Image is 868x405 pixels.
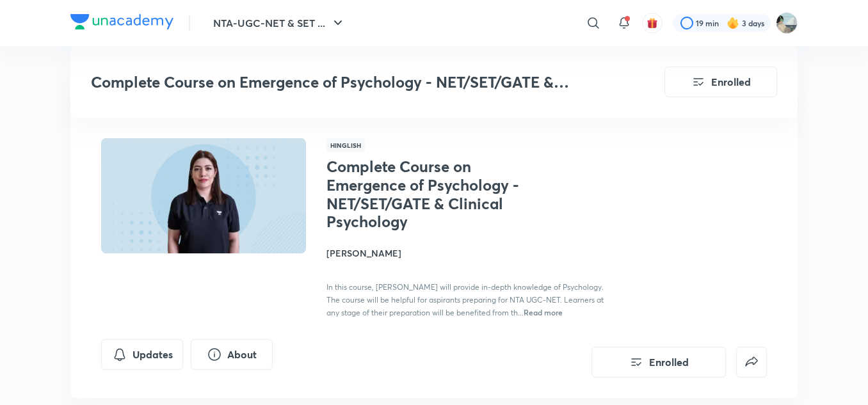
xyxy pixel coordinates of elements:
[70,14,173,29] img: Company Logo
[664,67,777,97] button: Enrolled
[205,10,353,36] button: NTA-UGC-NET & SET ...
[191,339,273,370] button: About
[101,339,183,370] button: Updates
[99,137,308,255] img: Thumbnail
[524,307,563,317] span: Read more
[727,17,739,29] img: streak
[591,347,726,377] button: Enrolled
[326,138,365,152] span: Hinglish
[647,17,658,29] img: avatar
[91,73,592,91] h3: Complete Course on Emergence of Psychology - NET/SET/GATE & Clinical Psychology
[70,14,173,33] a: Company Logo
[642,13,663,33] button: avatar
[736,347,767,377] button: false
[326,246,613,260] h4: [PERSON_NAME]
[326,282,604,317] span: In this course, [PERSON_NAME] will provide in-depth knowledge of Psychology. The course will be h...
[326,157,536,231] h1: Complete Course on Emergence of Psychology - NET/SET/GATE & Clinical Psychology
[776,12,798,34] img: Sanskrati Shresth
